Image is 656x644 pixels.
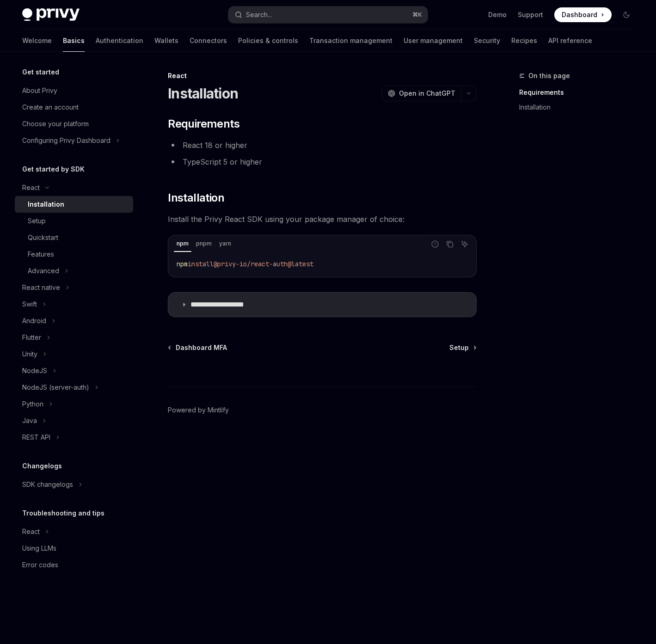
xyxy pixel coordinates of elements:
[22,543,56,554] div: Using LLMs
[519,85,641,100] a: Requirements
[28,265,59,276] div: Advanced
[15,179,133,196] button: React
[22,164,85,175] h5: Get started by SDK
[488,10,507,19] a: Demo
[15,379,133,396] button: NodeJS (server-auth)
[15,296,133,313] button: Swift
[22,382,89,393] div: NodeJS (server-auth)
[449,343,476,352] a: Setup
[15,132,133,149] button: Configuring Privy Dashboard
[15,429,133,446] button: REST API
[168,190,224,205] span: Installation
[548,30,592,52] a: API reference
[22,559,58,570] div: Error codes
[22,30,52,52] a: Welcome
[154,30,178,52] a: Wallets
[15,346,133,362] button: Unity
[28,232,58,243] div: Quickstart
[474,30,500,52] a: Security
[404,30,463,52] a: User management
[15,396,133,412] button: Python
[562,10,597,19] span: Dashboard
[15,523,133,540] button: React
[177,260,188,268] span: npm
[246,9,272,20] div: Search...
[412,11,422,18] span: ⌘ K
[15,82,133,99] a: About Privy
[459,238,471,250] button: Ask AI
[22,102,79,113] div: Create an account
[168,71,477,80] div: React
[22,365,47,376] div: NodeJS
[22,315,46,326] div: Android
[28,199,64,210] div: Installation
[22,508,104,519] h5: Troubleshooting and tips
[188,260,214,268] span: install
[22,399,43,410] div: Python
[22,135,110,146] div: Configuring Privy Dashboard
[15,329,133,346] button: Flutter
[15,263,133,279] button: Advanced
[22,282,60,293] div: React native
[15,229,133,246] a: Quickstart
[28,249,54,260] div: Features
[15,362,133,379] button: NodeJS
[22,479,73,490] div: SDK changelogs
[22,349,37,360] div: Unity
[22,299,37,310] div: Swift
[15,540,133,557] a: Using LLMs
[22,85,57,96] div: About Privy
[214,260,313,268] span: @privy-io/react-auth@latest
[15,279,133,296] button: React native
[15,412,133,429] button: Java
[22,432,50,443] div: REST API
[168,117,239,131] span: Requirements
[519,100,641,115] a: Installation
[22,67,59,78] h5: Get started
[309,30,392,52] a: Transaction management
[22,182,40,193] div: React
[15,213,133,229] a: Setup
[216,238,234,249] div: yarn
[15,196,133,213] a: Installation
[193,238,215,249] div: pnpm
[15,476,133,493] button: SDK changelogs
[190,30,227,52] a: Connectors
[28,215,46,227] div: Setup
[429,238,441,250] button: Report incorrect code
[449,343,469,352] span: Setup
[382,86,461,101] button: Open in ChatGPT
[554,7,612,22] a: Dashboard
[444,238,456,250] button: Copy the contents from the code block
[176,343,227,352] span: Dashboard MFA
[619,7,634,22] button: Toggle dark mode
[15,246,133,263] a: Features
[511,30,537,52] a: Recipes
[63,30,85,52] a: Basics
[15,557,133,573] a: Error codes
[22,526,40,537] div: React
[15,99,133,116] a: Create an account
[22,460,62,472] h5: Changelogs
[168,85,238,102] h1: Installation
[22,118,89,129] div: Choose your platform
[238,30,298,52] a: Policies & controls
[22,415,37,426] div: Java
[96,30,143,52] a: Authentication
[518,10,543,19] a: Support
[168,213,477,226] span: Install the Privy React SDK using your package manager of choice:
[174,238,191,249] div: npm
[168,405,229,415] a: Powered by Mintlify
[15,313,133,329] button: Android
[22,8,80,21] img: dark logo
[528,70,570,81] span: On this page
[399,89,455,98] span: Open in ChatGPT
[169,343,227,352] a: Dashboard MFA
[15,116,133,132] a: Choose your platform
[22,332,41,343] div: Flutter
[228,6,427,23] button: Search...⌘K
[168,139,477,152] li: React 18 or higher
[168,155,477,168] li: TypeScript 5 or higher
